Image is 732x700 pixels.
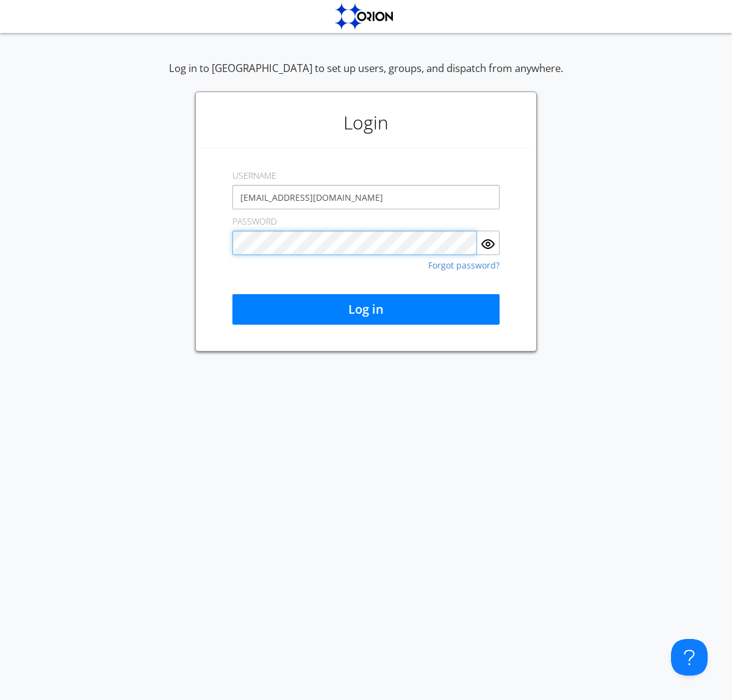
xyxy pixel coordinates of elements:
[428,261,500,270] a: Forgot password?
[671,639,708,676] iframe: Toggle Customer Support
[481,237,495,251] img: eye.svg
[202,98,530,147] h1: Login
[232,170,276,182] label: USERNAME
[232,294,500,325] button: Log in
[169,61,563,92] div: Log in to [GEOGRAPHIC_DATA] to set up users, groups, and dispatch from anywhere.
[477,231,500,255] button: Show Password
[232,215,277,228] label: PASSWORD
[232,231,477,255] input: Password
